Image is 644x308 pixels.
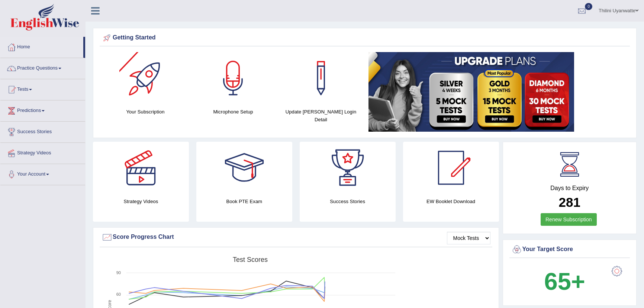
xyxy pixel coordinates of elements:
a: Tests [0,79,85,98]
a: Success Stories [0,122,85,140]
b: 281 [559,195,580,209]
text: 60 [116,292,121,296]
h4: Your Subscription [105,108,186,116]
h4: Success Stories [300,198,396,205]
tspan: Test scores [233,256,268,263]
a: Predictions [0,100,85,119]
h4: Days to Expiry [511,185,628,192]
a: Strategy Videos [0,143,85,161]
div: Getting Started [102,32,628,44]
h4: Book PTE Exam [196,198,292,205]
img: small5.jpg [368,52,574,132]
h4: Microphone Setup [193,108,273,116]
a: Home [0,37,83,55]
b: 65+ [544,268,585,295]
a: Practice Questions [0,58,85,77]
div: Score Progress Chart [102,232,490,243]
h4: EW Booklet Download [403,198,499,205]
div: Your Target Score [511,244,628,255]
text: 90 [116,270,121,275]
h4: Strategy Videos [93,198,189,205]
h4: Update [PERSON_NAME] Login Detail [281,108,361,123]
a: Renew Subscription [541,213,597,226]
a: Your Account [0,164,85,183]
span: 0 [585,3,592,10]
